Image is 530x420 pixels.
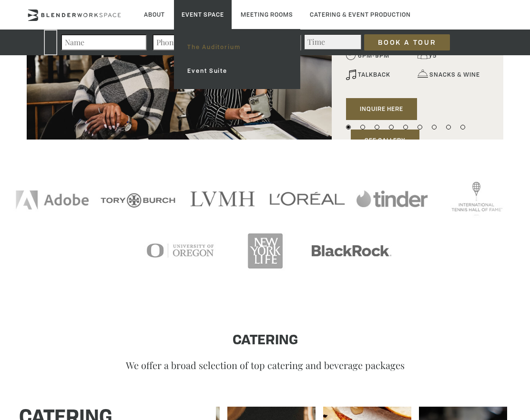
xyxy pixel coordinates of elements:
span: 6PM-9PM [358,52,389,59]
span: 75 [429,52,437,59]
button: 8 of 9 [446,125,451,130]
iframe: Chat Widget [358,298,530,420]
input: Name [61,34,147,50]
span: SNACKS & WINE [429,71,480,78]
button: 7 of 9 [432,125,437,130]
input: Book a Tour [364,34,450,50]
button: 1 of 9 [346,125,351,130]
button: 3 of 9 [375,125,379,130]
button: Inquire here [346,98,417,120]
a: Event Suite [180,59,294,83]
span: TALKBACK [358,71,390,78]
a: The Auditorium [180,35,294,59]
button: 2 of 9 [360,125,365,130]
button: 6 of 9 [418,125,422,130]
button: 9 of 9 [460,125,465,130]
input: Phone Number [153,34,238,50]
button: 5 of 9 [403,125,408,130]
button: 4 of 9 [389,125,394,130]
